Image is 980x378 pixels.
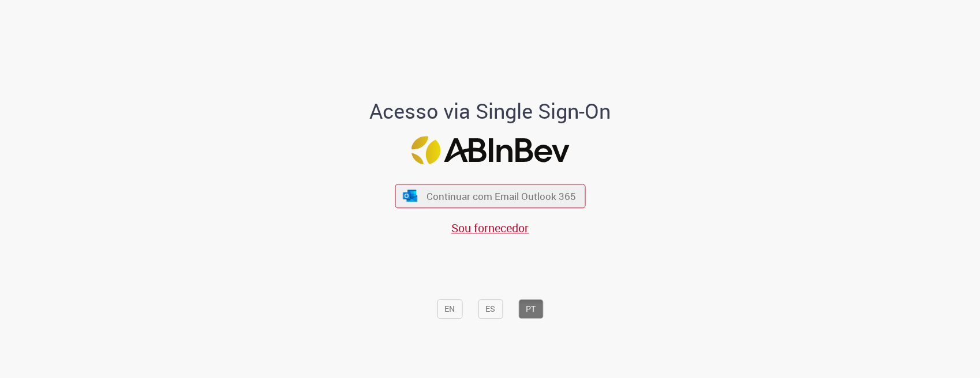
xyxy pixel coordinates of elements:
[411,137,569,165] img: Logo ABInBev
[451,220,529,236] a: Sou fornecedor
[402,190,418,202] img: ícone Azure/Microsoft 360
[330,100,650,123] h1: Acesso via Single Sign-On
[427,190,576,203] span: Continuar com Email Outlook 365
[518,299,543,319] button: PT
[437,299,462,319] button: EN
[478,299,503,319] button: ES
[395,184,585,208] button: ícone Azure/Microsoft 360 Continuar com Email Outlook 365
